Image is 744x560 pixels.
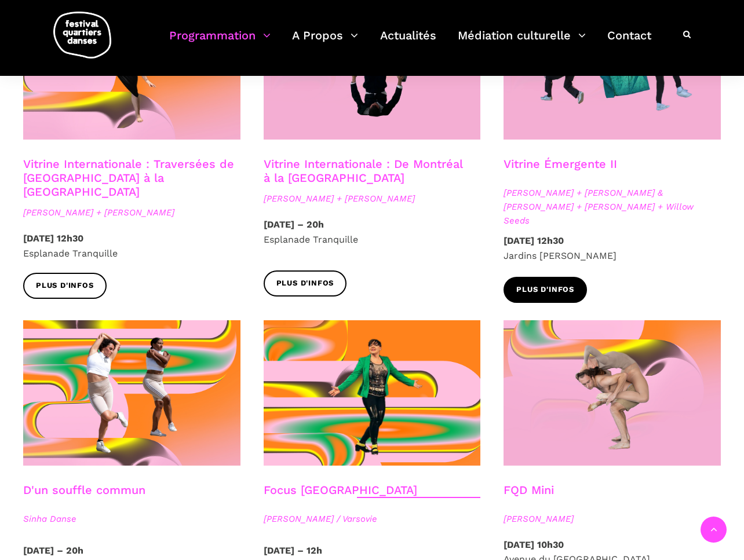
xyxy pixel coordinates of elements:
a: D'un souffle commun [23,483,145,497]
a: Actualités [380,25,436,60]
a: FQD Mini [504,483,554,497]
a: Médiation culturelle [458,25,586,60]
a: Programmation [169,25,271,60]
span: Jardins [PERSON_NAME] [504,250,617,261]
a: Vitrine Internationale : Traversées de [GEOGRAPHIC_DATA] à la [GEOGRAPHIC_DATA] [23,157,234,199]
strong: [DATE] – 20h [264,219,324,230]
span: [PERSON_NAME] / Varsovie [264,512,481,526]
img: logo-fqd-med [53,12,111,58]
span: Esplanade Tranquille [23,248,118,259]
a: Plus d'infos [23,273,107,299]
span: Esplanade Tranquille [264,234,358,245]
strong: [DATE] – 12h [264,545,322,556]
span: Plus d'infos [276,277,334,290]
span: [PERSON_NAME] + [PERSON_NAME] [264,192,481,206]
strong: [DATE] 10h30 [504,539,564,550]
span: Plus d'infos [36,280,94,292]
span: Sinha Danse [23,512,240,526]
a: A Propos [292,25,358,60]
a: Contact [607,25,651,60]
a: Vitrine Émergente II [504,157,617,171]
span: [PERSON_NAME] + [PERSON_NAME] & [PERSON_NAME] + [PERSON_NAME] + Willow Seeds [504,186,721,228]
a: Focus [GEOGRAPHIC_DATA] [264,483,417,497]
span: [PERSON_NAME] [504,512,721,526]
strong: [DATE] – 20h [23,545,83,556]
a: Vitrine Internationale : De Montréal à la [GEOGRAPHIC_DATA] [264,157,462,185]
a: Plus d'infos [504,277,587,303]
strong: [DATE] 12h30 [504,235,564,246]
span: [PERSON_NAME] + [PERSON_NAME] [23,206,240,219]
span: Plus d'infos [516,284,574,296]
a: Plus d'infos [264,270,347,297]
strong: [DATE] 12h30 [23,233,83,244]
